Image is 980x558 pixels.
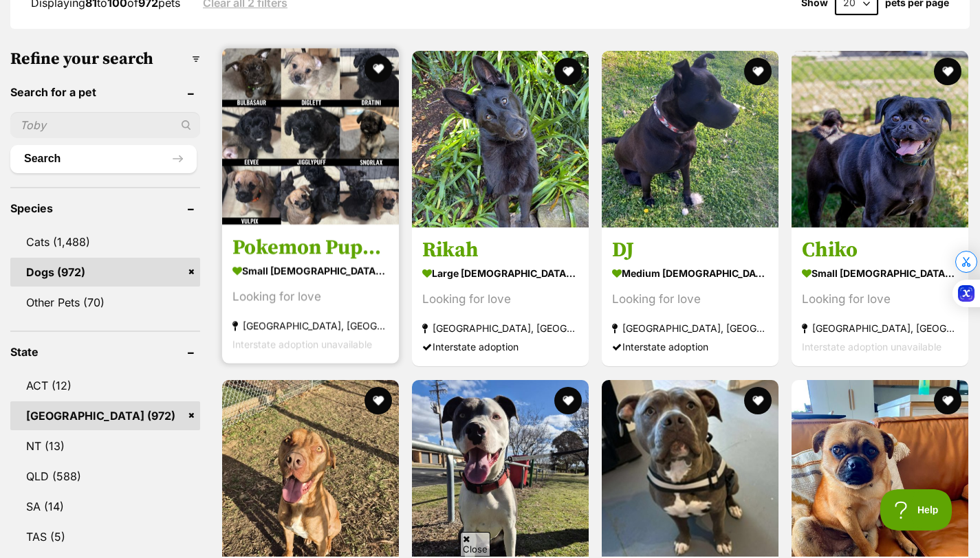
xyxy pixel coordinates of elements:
[612,264,768,284] strong: medium [DEMOGRAPHIC_DATA] Dog
[222,48,399,225] img: Pokemon Puppies - Poodle Dog
[10,86,200,98] header: Search for a pet
[880,489,952,531] iframe: Help Scout Beacon - Open
[460,532,490,556] span: Close
[364,55,392,82] button: favourite
[802,291,958,309] div: Looking for love
[744,58,772,85] button: favourite
[802,264,958,284] strong: small [DEMOGRAPHIC_DATA] Dog
[422,264,578,284] strong: large [DEMOGRAPHIC_DATA] Dog
[364,387,392,414] button: favourite
[10,401,200,430] a: [GEOGRAPHIC_DATA] (972)
[412,51,589,227] img: Rikah - German Shepherd Dog
[612,291,768,309] div: Looking for love
[792,380,968,557] img: Goulash - Pug Dog
[612,320,768,338] strong: [GEOGRAPHIC_DATA], [GEOGRAPHIC_DATA]
[232,317,389,335] strong: [GEOGRAPHIC_DATA], [GEOGRAPHIC_DATA]
[602,227,778,367] a: DJ medium [DEMOGRAPHIC_DATA] Dog Looking for love [GEOGRAPHIC_DATA], [GEOGRAPHIC_DATA] Interstate...
[10,227,200,256] a: Cats (1,488)
[10,462,200,491] a: QLD (588)
[792,51,968,227] img: Chiko - Chihuahua x Pug Dog
[232,261,389,281] strong: small [DEMOGRAPHIC_DATA] Dog
[934,58,961,85] button: favourite
[612,238,768,264] h3: DJ
[602,51,778,227] img: DJ - Shar Pei Dog
[10,371,200,400] a: ACT (12)
[792,227,968,367] a: Chiko small [DEMOGRAPHIC_DATA] Dog Looking for love [GEOGRAPHIC_DATA], [GEOGRAPHIC_DATA] Intersta...
[10,145,197,172] button: Search
[10,288,200,317] a: Other Pets (70)
[10,432,200,460] a: NT (13)
[602,380,778,557] img: Bear - American Staffordshire Terrier Dog
[10,112,200,138] input: Toby
[222,380,399,557] img: Pikelet 🥞 - Rhodesian Ridgeback Dog
[612,338,768,357] div: Interstate adoption
[554,58,582,85] button: favourite
[554,387,582,414] button: favourite
[10,346,200,358] header: State
[10,258,200,287] a: Dogs (972)
[744,387,772,414] button: favourite
[10,49,200,69] h3: Refine your search
[10,492,200,521] a: SA (14)
[802,238,958,264] h3: Chiko
[10,522,200,551] a: TAS (5)
[412,380,589,557] img: Windsor 🏎️ - Bull Arab Dog
[10,202,200,214] header: Species
[802,342,941,353] span: Interstate adoption unavailable
[422,238,578,264] h3: Rikah
[232,235,389,261] h3: Pokemon Puppies
[422,291,578,309] div: Looking for love
[422,320,578,338] strong: [GEOGRAPHIC_DATA], [GEOGRAPHIC_DATA]
[232,339,372,350] span: Interstate adoption unavailable
[934,387,961,414] button: favourite
[422,338,578,357] div: Interstate adoption
[222,225,399,364] a: Pokemon Puppies small [DEMOGRAPHIC_DATA] Dog Looking for love [GEOGRAPHIC_DATA], [GEOGRAPHIC_DATA...
[802,320,958,338] strong: [GEOGRAPHIC_DATA], [GEOGRAPHIC_DATA]
[232,288,389,306] div: Looking for love
[412,227,589,367] a: Rikah large [DEMOGRAPHIC_DATA] Dog Looking for love [GEOGRAPHIC_DATA], [GEOGRAPHIC_DATA] Intersta...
